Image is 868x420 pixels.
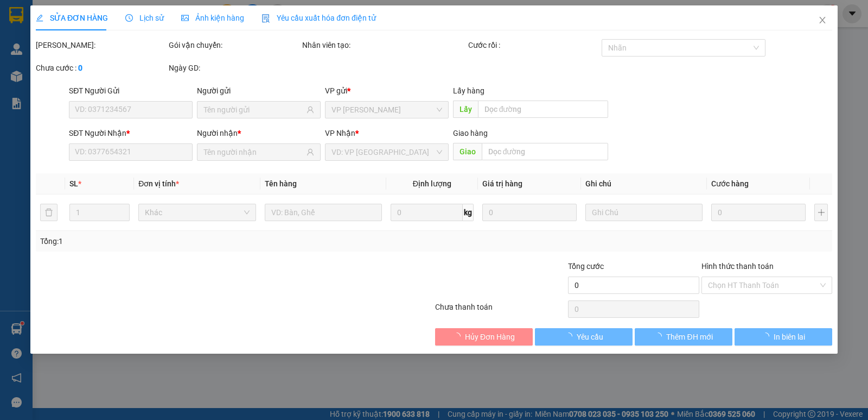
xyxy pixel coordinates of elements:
div: Người nhận [197,127,321,139]
span: SL [69,179,78,188]
span: Giá trị hàng [482,179,522,188]
div: SĐT Người Gửi [69,85,193,97]
span: Yêu cầu xuất hóa đơn điện tử [261,14,376,22]
button: plus [814,204,828,221]
span: close [818,16,827,24]
span: Lấy hàng [453,86,484,95]
span: loading [453,333,465,340]
span: Đơn vị tính [138,179,179,188]
span: Giao hàng [453,129,488,137]
span: loading [654,333,666,340]
button: Hủy Đơn Hàng [435,328,533,346]
span: user [307,148,314,156]
span: VP Nhận [325,129,355,137]
span: Hủy Đơn Hàng [465,331,515,343]
span: Cước hàng [711,179,749,188]
span: Giao [453,143,482,160]
img: icon [261,14,270,23]
button: Close [807,5,838,36]
div: Chưa cước : [36,62,167,74]
input: VD: Bàn, Ghế [265,204,382,221]
span: Lịch sử [125,14,164,22]
input: Tên người nhận [203,146,304,158]
div: Cước rồi : [468,39,599,51]
div: Ngày GD: [169,62,299,74]
span: Định lượng [413,179,451,188]
button: delete [40,204,58,221]
span: VP MỘC CHÂU [331,102,442,118]
input: 0 [711,204,806,221]
button: Thêm ĐH mới [635,328,732,346]
span: In biên lai [774,331,805,343]
span: Lấy [453,101,478,118]
div: VP gửi [325,85,449,97]
span: Thêm ĐH mới [666,331,712,343]
div: Tổng: 1 [40,235,336,247]
input: Ghi Chú [585,204,703,221]
input: Dọc đường [478,101,609,118]
div: Người gửi [197,85,321,97]
input: 0 [482,204,577,221]
input: Dọc đường [482,143,609,160]
th: Ghi chú [581,173,707,195]
div: [PERSON_NAME]: [36,39,167,51]
label: Hình thức thanh toán [701,262,774,271]
div: Gói vận chuyển: [169,39,299,51]
span: Tổng cước [568,262,604,271]
b: 0 [78,64,82,72]
div: Nhân viên tạo: [302,39,467,51]
span: clock-circle [125,14,133,22]
span: Yêu cầu [577,331,603,343]
span: edit [36,14,43,22]
span: loading [565,333,577,340]
div: Chưa thanh toán [434,301,567,320]
input: Tên người gửi [203,104,304,116]
button: In biên lai [735,328,832,346]
div: SĐT Người Nhận [69,127,193,139]
span: kg [463,204,474,221]
span: Tên hàng [265,179,297,188]
span: Khác [145,204,249,221]
span: user [307,106,314,114]
span: SỬA ĐƠN HÀNG [36,14,108,22]
span: loading [762,333,774,340]
button: Yêu cầu [535,328,633,346]
span: picture [181,14,189,22]
span: Ảnh kiện hàng [181,14,244,22]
